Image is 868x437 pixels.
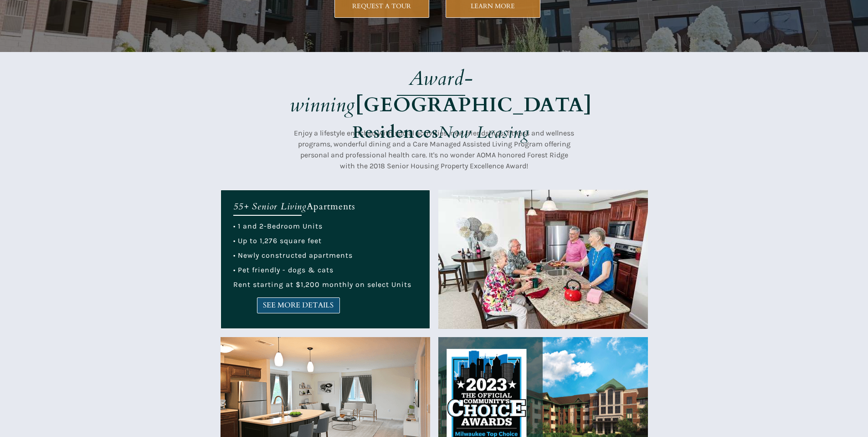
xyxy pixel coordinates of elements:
[233,280,411,289] span: Rent starting at $1,200 monthly on select Units
[257,297,340,313] a: SEE MORE DETAILS
[438,121,529,144] em: Now Leasing
[233,236,322,245] span: • Up to 1,276 square feet
[233,200,307,213] em: 55+ Senior Living
[233,222,323,230] span: • 1 and 2-Bedroom Units
[257,301,339,310] span: SEE MORE DETAILS
[307,200,355,213] span: Apartments
[355,91,592,119] strong: [GEOGRAPHIC_DATA]
[353,121,438,144] strong: Residences
[335,2,429,10] span: REQUEST A TOUR
[233,251,353,260] span: • Newly constructed apartments
[446,2,540,10] span: LEARN MORE
[290,65,473,119] em: Award-winning
[233,265,334,274] span: • Pet friendly - dogs & cats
